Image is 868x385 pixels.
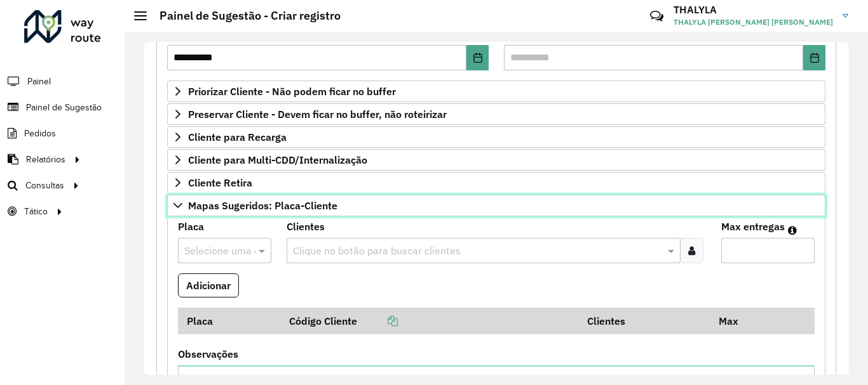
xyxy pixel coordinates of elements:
h2: Painel de Sugestão - Criar registro [147,9,341,23]
th: Placa [178,308,281,334]
label: Max entregas [721,219,785,234]
span: Painel [27,75,51,88]
em: Máximo de clientes que serão colocados na mesma rota com os clientes informados [788,225,797,235]
span: THALYLA [PERSON_NAME] [PERSON_NAME] [674,16,833,28]
a: Mapas Sugeridos: Placa-Cliente [167,195,825,216]
a: Contato Rápido [643,3,670,30]
label: Placa [178,219,204,234]
a: Cliente para Multi-CDD/Internalização [167,149,825,171]
th: Código Cliente [281,308,579,334]
button: Adicionar [178,273,239,297]
th: Max [710,308,761,334]
label: Observações [178,346,238,362]
span: Preservar Cliente - Devem ficar no buffer, não roteirizar [188,109,447,119]
span: Painel de Sugestão [26,101,102,114]
a: Cliente Retira [167,172,825,193]
label: Clientes [287,219,325,234]
button: Choose Date [803,45,825,70]
span: Cliente para Recarga [188,132,287,142]
span: Cliente para Multi-CDD/Internalização [188,155,367,165]
span: Consultas [25,179,64,192]
h3: THALYLA [674,4,833,16]
a: Cliente para Recarga [167,126,825,148]
span: Priorizar Cliente - Não podem ficar no buffer [188,86,396,96]
span: Pedidos [24,127,56,140]
span: Cliente Retira [188,178,252,188]
a: Copiar [357,315,398,327]
a: Priorizar Cliente - Não podem ficar no buffer [167,81,825,102]
span: Tático [24,205,48,218]
a: Preservar Cliente - Devem ficar no buffer, não roteirizar [167,103,825,125]
span: Relatórios [26,153,65,166]
button: Choose Date [466,45,489,70]
th: Clientes [578,308,710,334]
span: Mapas Sugeridos: Placa-Cliente [188,200,337,211]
